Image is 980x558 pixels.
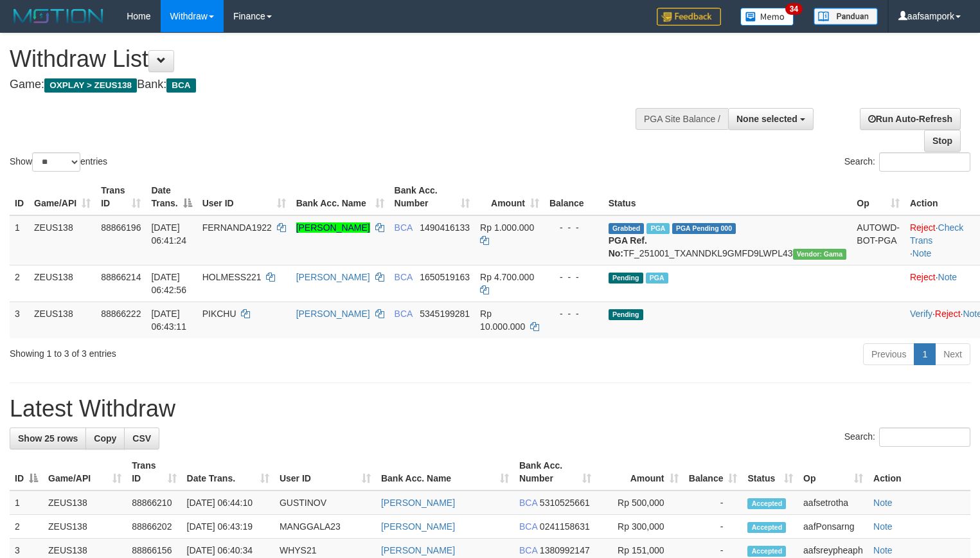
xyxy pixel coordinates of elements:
span: Copy [94,433,116,444]
span: 88866196 [101,222,141,233]
span: BCA [166,78,195,93]
span: None selected [736,114,797,124]
span: 88866222 [101,309,141,319]
td: - [684,515,743,539]
th: Op: activate to sort column ascending [851,179,905,215]
a: [PERSON_NAME] [381,498,455,508]
th: Amount: activate to sort column ascending [596,454,684,491]
div: Showing 1 to 3 of 3 entries [10,342,398,360]
a: [PERSON_NAME] [296,272,370,282]
th: ID [10,179,29,215]
span: Copy 0241158631 to clipboard [540,521,590,532]
img: Button%20Memo.svg [740,8,794,26]
td: 2 [10,265,29,301]
span: Rp 10.000.000 [480,309,525,332]
a: 1 [914,343,936,365]
a: Reject [910,222,936,233]
td: 1 [10,215,29,265]
a: Next [935,343,970,365]
a: Reject [935,309,961,319]
th: User ID: activate to sort column ascending [197,179,291,215]
th: Game/API: activate to sort column ascending [43,454,127,491]
select: Showentries [32,152,80,172]
span: 34 [785,3,803,15]
a: Note [913,248,932,258]
a: Note [873,545,893,555]
span: PGA Pending [672,223,736,234]
span: [DATE] 06:41:24 [151,222,186,246]
th: Game/API: activate to sort column ascending [29,179,96,215]
th: Bank Acc. Number: activate to sort column ascending [389,179,476,215]
td: 3 [10,301,29,338]
span: Copy 1380992147 to clipboard [540,545,590,555]
td: AUTOWD-BOT-PGA [851,215,905,265]
b: PGA Ref. No: [609,235,647,258]
th: Trans ID: activate to sort column ascending [96,179,146,215]
th: Op: activate to sort column ascending [798,454,868,491]
span: Rp 1.000.000 [480,222,534,233]
span: [DATE] 06:43:11 [151,309,186,332]
input: Search: [879,428,970,447]
span: CSV [132,433,151,444]
a: [PERSON_NAME] [381,521,455,532]
span: Grabbed [609,223,645,234]
a: [PERSON_NAME] [381,545,455,555]
a: [PERSON_NAME] [296,222,370,233]
a: Reject [910,272,936,282]
span: FERNANDA1922 [202,222,272,233]
td: [DATE] 06:44:10 [182,491,274,515]
th: Balance: activate to sort column ascending [684,454,743,491]
td: [DATE] 06:43:19 [182,515,274,539]
span: Rp 4.700.000 [480,272,534,282]
td: MANGGALA23 [274,515,376,539]
th: Balance [544,179,603,215]
th: Bank Acc. Name: activate to sort column ascending [291,179,389,215]
th: Trans ID: activate to sort column ascending [127,454,181,491]
div: PGA Site Balance / [636,108,728,130]
span: BCA [519,521,537,532]
th: Date Trans.: activate to sort column descending [146,179,197,215]
a: Previous [863,343,914,365]
img: panduan.png [814,8,878,25]
a: Note [873,498,893,508]
td: 1 [10,491,43,515]
label: Search: [844,428,970,447]
th: Bank Acc. Name: activate to sort column ascending [376,454,514,491]
span: Copy 5345199281 to clipboard [420,309,470,319]
label: Search: [844,152,970,172]
input: Search: [879,152,970,172]
h1: Latest Withdraw [10,396,970,422]
td: ZEUS138 [29,215,96,265]
td: TF_251001_TXANNDKL9GMFD9LWPL43 [603,215,852,265]
span: Accepted [747,498,786,509]
td: GUSTINOV [274,491,376,515]
div: - - - [549,307,598,320]
th: Action [868,454,970,491]
span: BCA [519,498,537,508]
a: Verify [910,309,932,319]
span: 88866214 [101,272,141,282]
td: ZEUS138 [43,491,127,515]
span: BCA [395,309,413,319]
th: Status [603,179,852,215]
td: 88866202 [127,515,181,539]
th: Bank Acc. Number: activate to sort column ascending [514,454,596,491]
span: Accepted [747,522,786,533]
img: Feedback.jpg [657,8,721,26]
span: Show 25 rows [18,433,78,444]
a: CSV [124,428,159,449]
span: BCA [519,545,537,555]
span: Vendor URL: https://trx31.1velocity.biz [793,249,847,260]
span: Pending [609,273,643,283]
span: PIKCHU [202,309,236,319]
a: Show 25 rows [10,428,86,449]
td: 88866210 [127,491,181,515]
td: Rp 500,000 [596,491,684,515]
th: ID: activate to sort column descending [10,454,43,491]
a: Check Trans [910,222,963,246]
span: Marked by aafsreyleap [646,223,669,234]
a: Stop [924,130,961,152]
td: 2 [10,515,43,539]
a: [PERSON_NAME] [296,309,370,319]
td: aafsetrotha [798,491,868,515]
